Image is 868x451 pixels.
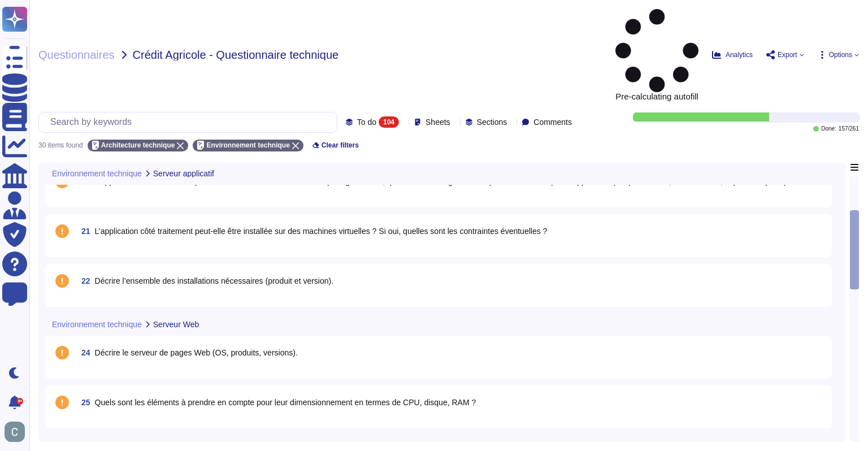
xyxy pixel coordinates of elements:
[5,422,25,442] img: user
[778,51,797,58] span: Export
[52,170,142,177] span: Environnement technique
[322,142,359,149] span: Clear filters
[45,112,337,132] input: Search by keywords
[38,142,83,149] div: 30 items found
[95,276,334,285] span: Décrire l’ensemble des installations nécessaires (produit et version).
[206,142,289,149] span: Environnement technique
[77,277,90,285] span: 22
[101,142,175,149] span: Architecture technique
[2,419,33,444] button: user
[726,51,753,58] span: Analytics
[95,227,548,236] span: L’application côté traitement peut-elle être installée sur des machines virtuelles ? Si oui, quel...
[615,9,698,101] span: Pre-calculating autofill
[357,118,376,126] span: To do
[712,50,753,59] button: Analytics
[95,398,476,407] span: Quels sont les éléments à prendre en compte pour leur dimensionnement en termes de CPU, disque, R...
[77,177,90,185] span: 20
[821,126,836,132] span: Done:
[77,398,90,406] span: 25
[477,118,507,126] span: Sections
[379,116,399,128] div: 104
[829,51,852,58] span: Options
[426,118,450,126] span: Sheets
[95,348,298,357] span: Décrire le serveur de pages Web (OS, produits, versions).
[533,118,572,126] span: Comments
[77,349,90,357] span: 24
[52,320,142,328] span: Environnement technique
[839,126,859,132] span: 157 / 261
[153,170,214,177] span: Serveur applicatif
[77,227,90,235] span: 21
[153,320,199,328] span: Serveur Web
[133,49,339,60] span: Crédit Agricole - Questionnaire technique
[38,49,115,60] span: Questionnaires
[16,398,23,405] div: 9+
